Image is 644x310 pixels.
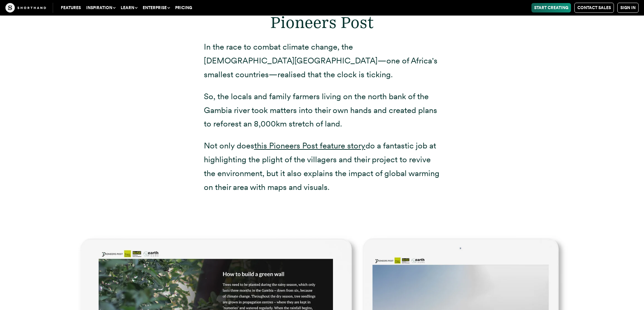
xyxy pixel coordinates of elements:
[84,3,118,12] button: Inspiration
[204,90,440,131] p: So, the locals and family farmers living on the north bank of the Gambia river took matters into ...
[574,3,614,13] a: Contact Sales
[204,40,440,81] p: In the race to combat climate change, the [DEMOGRAPHIC_DATA][GEOGRAPHIC_DATA]—one of Africa's sma...
[531,3,571,12] a: Start Creating
[58,3,84,12] a: Features
[140,3,172,12] button: Enterprise
[254,141,365,150] a: this Pioneers Post feature story
[617,3,639,13] a: Sign in
[204,139,440,194] p: Not only does do a fantastic job at highlighting the plight of the villagers and their project to...
[118,3,140,12] button: Learn
[172,3,195,12] a: Pricing
[5,3,46,12] img: The Craft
